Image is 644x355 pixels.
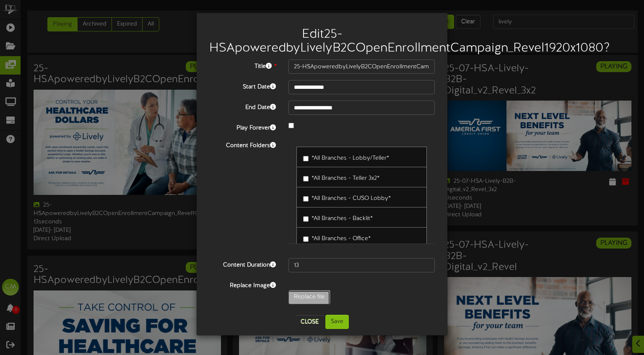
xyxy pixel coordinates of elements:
[312,155,389,161] span: *All Branches - Lobby/Teller*
[312,195,391,202] span: *All Branches - CUSO Lobby*
[203,121,282,132] label: Play Forever
[303,216,309,222] input: *All Branches - Backlit*
[203,139,282,150] label: Content Folders
[303,156,309,161] input: *All Branches - Lobby/Teller*
[303,236,309,242] input: *All Branches - Office*
[296,315,324,329] button: Close
[312,175,379,181] span: *All Branches - Teller 3x2*
[288,258,435,272] input: 15
[303,196,309,202] input: *All Branches - CUSO Lobby*
[203,279,282,290] label: Replace Image
[203,80,282,91] label: Start Date
[203,258,282,269] label: Content Duration
[203,101,282,112] label: End Date
[203,60,282,71] label: Title
[209,28,435,55] h2: Edit 25-HSApoweredbyLivelyB2COpenEnrollmentCampaign_Revel1920x1080 ?
[288,60,435,74] input: Title
[325,315,349,329] button: Save
[303,176,309,181] input: *All Branches - Teller 3x2*
[312,215,373,222] span: *All Branches - Backlit*
[312,236,371,242] span: *All Branches - Office*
